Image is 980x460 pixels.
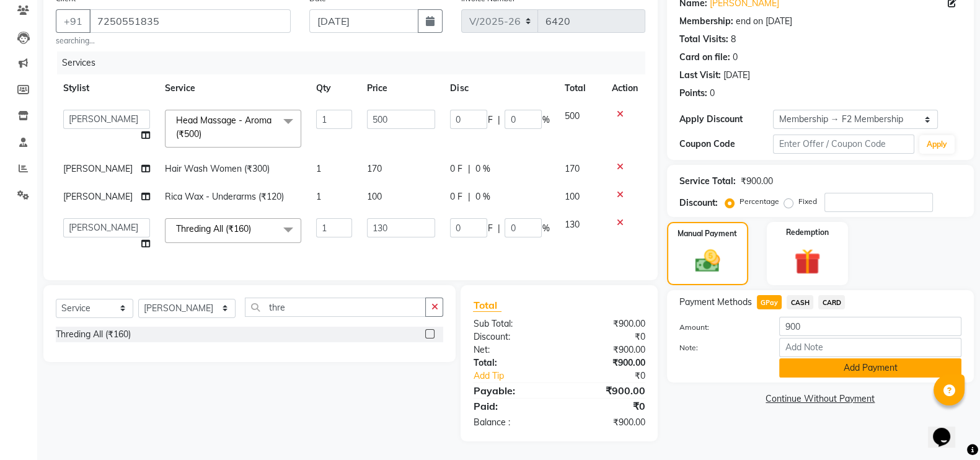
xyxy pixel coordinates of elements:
[367,191,382,202] span: 100
[63,163,133,174] span: [PERSON_NAME]
[679,87,707,100] div: Points:
[56,74,157,102] th: Stylist
[559,416,655,429] div: ₹900.00
[176,115,271,139] span: Head Massage - Aroma (₹500)
[176,223,251,234] span: Threding All (₹160)
[467,162,470,175] span: |
[679,296,752,309] span: Payment Methods
[679,197,718,210] div: Discount:
[559,317,655,330] div: ₹900.00
[679,175,736,188] div: Service Total:
[559,399,655,414] div: ₹0
[564,163,579,174] span: 170
[678,228,737,239] label: Manual Payment
[316,191,321,202] span: 1
[467,190,470,203] span: |
[251,223,257,234] a: x
[367,163,382,174] span: 170
[487,222,492,235] span: F
[679,138,774,151] div: Coupon Code
[245,298,426,317] input: Search or Scan
[564,110,579,122] span: 500
[557,74,604,102] th: Total
[542,113,549,126] span: %
[564,219,579,230] span: 130
[450,190,462,203] span: 0 F
[165,163,270,174] span: Hair Wash Women (₹300)
[497,222,500,235] span: |
[464,343,559,356] div: Net:
[157,74,309,102] th: Service
[56,35,291,46] small: searching...
[564,191,579,202] span: 100
[818,295,845,309] span: CARD
[669,392,971,405] a: Continue Without Payment
[56,328,131,341] div: Threding All (₹160)
[679,51,730,64] div: Card on file:
[773,135,914,154] input: Enter Offer / Coupon Code
[798,196,817,207] label: Fixed
[687,247,728,275] img: _cash.svg
[473,299,501,312] span: Total
[786,227,829,238] label: Redemption
[56,9,90,33] button: +91
[464,383,559,398] div: Payable:
[559,356,655,369] div: ₹900.00
[739,196,779,207] label: Percentage
[679,33,728,46] div: Total Visits:
[757,295,782,309] span: GPay
[779,317,961,336] input: Amount
[670,322,770,333] label: Amount:
[731,33,736,46] div: 8
[679,15,733,28] div: Membership:
[928,410,968,448] iframe: chat widget
[679,69,721,82] div: Last Visit:
[559,343,655,356] div: ₹900.00
[736,15,792,28] div: end on [DATE]
[464,317,559,330] div: Sub Total:
[475,162,490,175] span: 0 %
[464,330,559,343] div: Discount:
[779,358,961,378] button: Add Payment
[710,87,715,100] div: 0
[679,113,774,126] div: Apply Discount
[559,383,655,398] div: ₹900.00
[165,191,284,202] span: Rica Wax - Underarms (₹120)
[497,113,500,126] span: |
[733,51,738,64] div: 0
[316,163,321,174] span: 1
[779,338,961,357] input: Add Note
[575,369,655,383] div: ₹0
[542,222,549,235] span: %
[741,175,773,188] div: ₹900.00
[919,135,955,154] button: Apply
[464,369,575,383] a: Add Tip
[63,191,133,202] span: [PERSON_NAME]
[201,128,207,139] a: x
[475,190,490,203] span: 0 %
[443,74,557,102] th: Disc
[487,113,492,126] span: F
[309,74,360,102] th: Qty
[89,9,291,33] input: Search by Name/Mobile/Email/Code
[604,74,645,102] th: Action
[786,245,828,278] img: _gift.svg
[464,416,559,429] div: Balance :
[464,399,559,414] div: Paid:
[787,295,813,309] span: CASH
[450,162,462,175] span: 0 F
[57,51,655,74] div: Services
[559,330,655,343] div: ₹0
[670,342,770,353] label: Note:
[360,74,443,102] th: Price
[464,356,559,369] div: Total:
[723,69,750,82] div: [DATE]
